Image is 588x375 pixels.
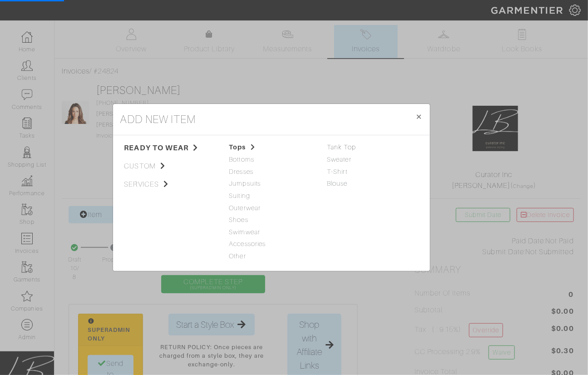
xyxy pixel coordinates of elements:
span: ready to wear [124,143,216,153]
span: Other [229,252,314,262]
a: T-Shirt [327,168,347,175]
a: Sweater [327,156,351,163]
span: Swimwear [229,227,314,237]
a: Tank Top [327,143,356,151]
span: custom [124,161,216,172]
span: Dresses [229,167,314,177]
span: Shoes [229,215,314,225]
span: Suiting [229,191,314,201]
span: Tops [229,143,314,153]
span: Jumpsuits [229,179,314,189]
span: Outerwear [229,203,314,213]
h4: add new item [120,111,196,128]
span: services [124,179,216,190]
span: × [416,110,423,123]
span: Accessories [229,239,314,249]
span: Bottoms [229,155,314,165]
a: Blouse [327,180,348,187]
